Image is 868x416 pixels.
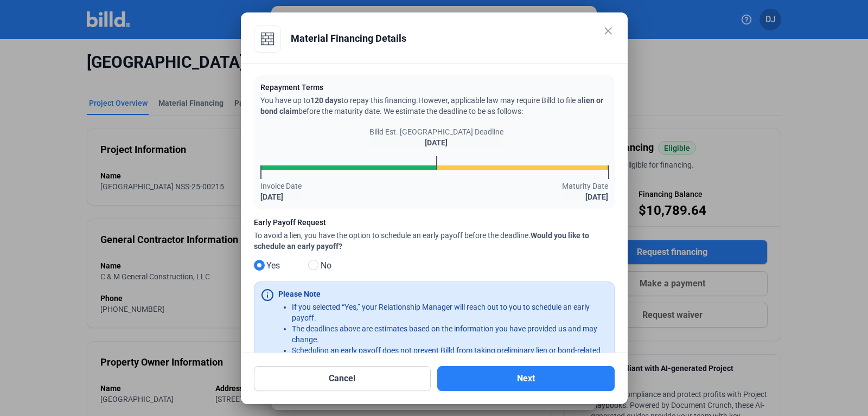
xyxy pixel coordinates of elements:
[316,259,331,272] span: No
[262,259,280,272] span: Yes
[278,289,321,299] div: Please Note
[310,96,341,105] span: 120 days
[260,181,302,191] span: Invoice Date
[254,231,589,251] span: Would you like to schedule an early payoff?
[369,126,503,137] span: Billd Est. [GEOGRAPHIC_DATA] Deadline
[425,138,448,147] strong: [DATE]
[602,24,615,37] mat-icon: close
[260,82,608,93] div: Repayment Terms
[292,345,608,367] li: Scheduling an early payoff does not prevent Billd from taking preliminary lien or bond-related ac...
[292,323,608,345] li: The deadlines above are estimates based on the information you have provided us and may change.
[585,193,608,201] strong: [DATE]
[562,181,608,191] span: Maturity Date
[292,302,608,323] li: If you selected “Yes,” your Relationship Manager will reach out to you to schedule an early payoff.
[437,366,615,391] button: Next
[254,366,431,391] button: Cancel
[260,95,608,117] div: You have up to to repay this financing. However, applicable law may require Billd to file a befor...
[260,96,603,116] span: lien or bond claim
[254,230,615,252] div: To avoid a lien, you have the option to schedule an early payoff before the deadline.
[291,25,615,52] div: Material Financing Details
[254,217,615,231] label: Early Payoff Request
[260,193,283,201] strong: [DATE]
